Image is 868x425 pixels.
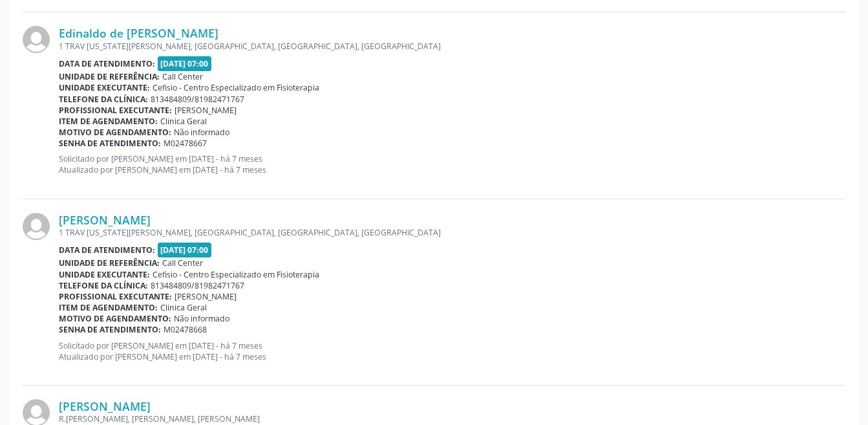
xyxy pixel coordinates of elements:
[59,280,148,291] b: Telefone da clínica:
[151,280,244,291] span: 813484809/81982471767
[160,302,207,313] span: Clinica Geral
[59,41,845,52] div: 1 TRAV [US_STATE][PERSON_NAME], [GEOGRAPHIC_DATA], [GEOGRAPHIC_DATA], [GEOGRAPHIC_DATA]
[59,291,172,302] b: Profissional executante:
[174,127,229,138] span: Não informado
[59,71,160,82] b: Unidade de referência:
[162,257,203,268] span: Call Center
[23,213,50,240] img: img
[174,313,229,324] span: Não informado
[59,105,172,116] b: Profissional executante:
[151,94,244,105] span: 813484809/81982471767
[59,413,845,424] div: R.[PERSON_NAME], [PERSON_NAME], [PERSON_NAME]
[59,257,160,268] b: Unidade de referência:
[162,71,203,82] span: Call Center
[153,269,319,280] span: Cefisio - Centro Especializado em Fisioterapia
[59,26,218,40] a: Edinaldo de [PERSON_NAME]
[59,340,845,362] p: Solicitado por [PERSON_NAME] em [DATE] - há 7 meses Atualizado por [PERSON_NAME] em [DATE] - há 7...
[164,324,207,335] span: M02478668
[158,243,212,257] span: [DATE] 07:00
[59,82,150,93] b: Unidade executante:
[175,105,237,116] span: [PERSON_NAME]
[158,56,212,71] span: [DATE] 07:00
[59,116,158,127] b: Item de agendamento:
[59,213,151,227] a: [PERSON_NAME]
[59,94,148,105] b: Telefone da clínica:
[175,291,237,302] span: [PERSON_NAME]
[59,245,155,256] b: Data de atendimento:
[59,324,161,335] b: Senha de atendimento:
[59,313,171,324] b: Motivo de agendamento:
[59,302,158,313] b: Item de agendamento:
[164,138,207,149] span: M02478667
[59,269,150,280] b: Unidade executante:
[59,127,171,138] b: Motivo de agendamento:
[59,138,161,149] b: Senha de atendimento:
[59,227,845,238] div: 1 TRAV [US_STATE][PERSON_NAME], [GEOGRAPHIC_DATA], [GEOGRAPHIC_DATA], [GEOGRAPHIC_DATA]
[160,116,207,127] span: Clinica Geral
[59,153,845,175] p: Solicitado por [PERSON_NAME] em [DATE] - há 7 meses Atualizado por [PERSON_NAME] em [DATE] - há 7...
[59,399,151,413] a: [PERSON_NAME]
[59,58,155,69] b: Data de atendimento:
[23,26,50,53] img: img
[153,82,319,93] span: Cefisio - Centro Especializado em Fisioterapia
